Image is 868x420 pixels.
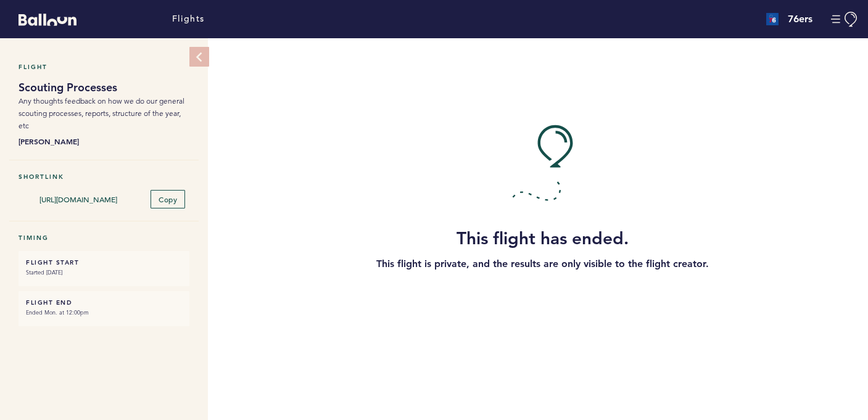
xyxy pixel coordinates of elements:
small: Ended Mon. at 12:00pm [26,307,182,319]
h1: Scouting Processes [19,80,189,95]
h4: This flight is private, and the results are only visible to the flight creator. [376,257,709,271]
a: Flights [172,12,205,26]
h5: Timing [19,234,189,242]
h5: Shortlink [19,173,189,181]
button: Manage Account [831,12,859,27]
h5: Flight [19,63,189,71]
button: Copy [151,190,185,208]
h6: FLIGHT START [26,258,182,266]
h4: 76ers [788,12,812,27]
small: Started [DATE] [26,266,182,279]
h2: This flight has ended. [457,226,629,250]
span: Copy [159,194,177,204]
span: Any thoughts feedback on how we do our general scouting processes, reports, structure of the year... [19,96,184,130]
a: Balloon [9,12,76,25]
b: [PERSON_NAME] [19,135,189,147]
svg: Balloon [19,14,76,26]
h6: FLIGHT END [26,299,182,307]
